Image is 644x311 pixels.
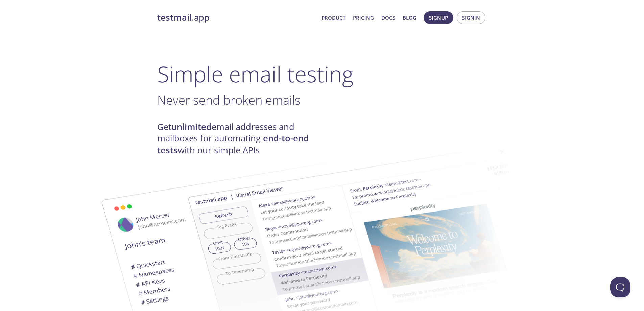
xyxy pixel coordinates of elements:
[157,132,309,156] strong: end-to-end tests
[171,121,212,133] strong: unlimited
[157,121,322,156] h4: Get email addresses and mailboxes for automating with our simple APIs
[157,91,301,108] span: Never send broken emails
[462,13,480,22] span: Signin
[403,13,416,22] a: Blog
[429,13,448,22] span: Signup
[381,13,395,22] a: Docs
[424,11,453,24] button: Signup
[610,277,630,297] iframe: Help Scout Beacon - Open
[321,13,345,22] a: Product
[353,13,374,22] a: Pricing
[157,12,316,23] a: testmail.app
[157,12,192,23] strong: testmail
[157,61,487,87] h1: Simple email testing
[457,11,485,24] button: Signin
